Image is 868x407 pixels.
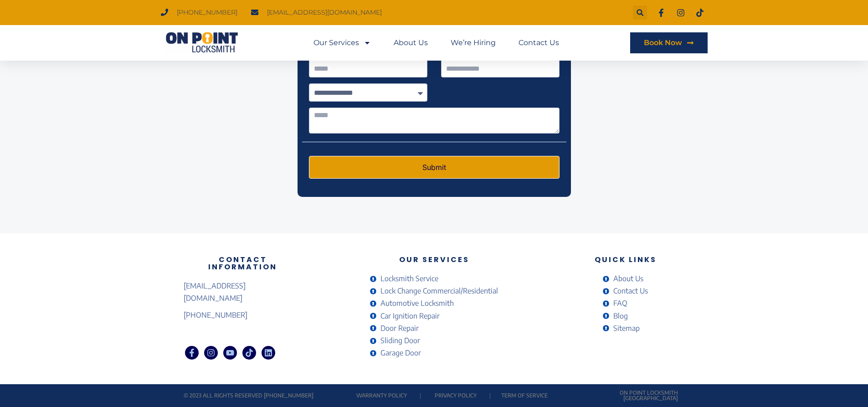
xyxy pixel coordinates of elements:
a: Privacy Policy [435,392,477,399]
a: Sitemap [603,322,648,335]
span: Door Repair [378,322,419,335]
a: Contact Us [519,32,559,53]
a: Contact Us [603,285,648,297]
nav: Menu [313,32,559,53]
a: Locksmith Service [370,273,498,285]
span: Book Now [644,39,682,46]
a: Automotive Locksmith [370,297,498,309]
span: FAQ [611,297,627,309]
span: Submit [422,164,446,171]
span: Sliding Door [378,335,420,347]
a: We’re Hiring [451,32,496,53]
a: Blog [603,310,648,322]
a: Door Repair [370,322,498,335]
span: Sitemap [611,322,640,335]
p: © 2023 All rights reserved [PHONE_NUMBER] [184,393,346,398]
button: Submit [309,156,560,179]
h3: Contact Information [184,256,302,271]
a: Book Now [630,32,708,53]
a: FAQ [603,297,648,309]
span: Automotive Locksmith [378,297,454,309]
span: Car Ignition Repair [378,310,440,322]
a: Warranty Policy [356,392,407,399]
a: About Us [603,273,648,285]
span: Locksmith Service [378,273,438,285]
a: About Us [394,32,428,53]
a: Our Services [313,32,371,53]
a: Car Ignition Repair [370,310,498,322]
p: | [488,393,492,398]
span: Lock Change Commercial/Residential [378,285,498,297]
p: | [417,393,423,398]
span: [PHONE_NUMBER] [184,309,247,321]
span: [EMAIL_ADDRESS][DOMAIN_NAME] [265,6,382,19]
h3: Our Services [311,256,557,263]
a: [PHONE_NUMBER] [184,309,302,321]
h3: Quick Links [566,256,685,263]
div: Search [633,5,647,20]
span: Garage Door [378,347,421,359]
a: Sliding Door [370,335,498,347]
a: [EMAIL_ADDRESS][DOMAIN_NAME] [184,280,302,304]
span: Blog [611,310,628,322]
a: Lock Change Commercial/Residential [370,285,498,297]
span: About Us [611,273,643,285]
span: Contact Us [611,285,648,297]
span: [PHONE_NUMBER] [175,6,237,19]
form: Contact Form [309,35,560,185]
a: Term of service [501,392,548,399]
p: On Point Locksmith [GEOGRAPHIC_DATA] [570,390,678,401]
